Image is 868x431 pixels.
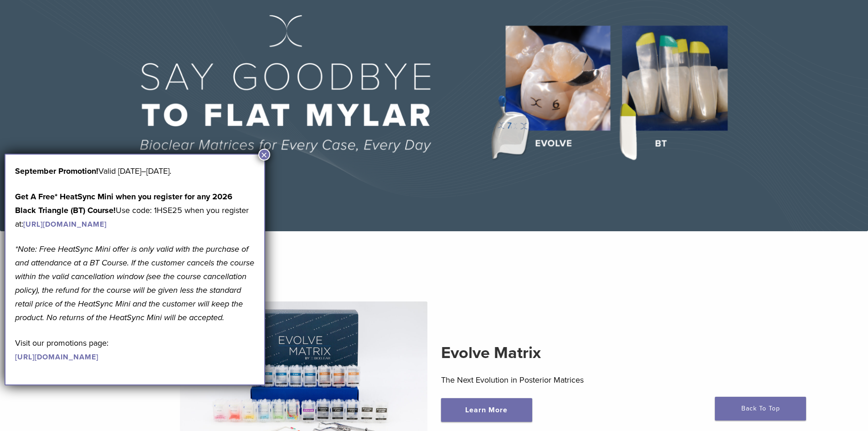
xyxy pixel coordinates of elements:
[441,398,532,422] a: Learn More
[441,342,688,364] h2: Evolve Matrix
[15,336,255,363] p: Visit our promotions page:
[258,149,270,161] button: Close
[15,244,254,322] em: *Note: Free HeatSync Mini offer is only valid with the purchase of and attendance at a BT Course....
[441,373,688,387] p: The Next Evolution in Posterior Matrices
[23,220,107,229] a: [URL][DOMAIN_NAME]
[15,190,255,231] p: Use code: 1HSE25 when you register at:
[715,397,806,421] a: Back To Top
[15,166,98,176] b: September Promotion!
[15,192,232,215] strong: Get A Free* HeatSync Mini when you register for any 2026 Black Triangle (BT) Course!
[15,164,255,178] p: Valid [DATE]–[DATE].
[15,353,98,362] a: [URL][DOMAIN_NAME]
